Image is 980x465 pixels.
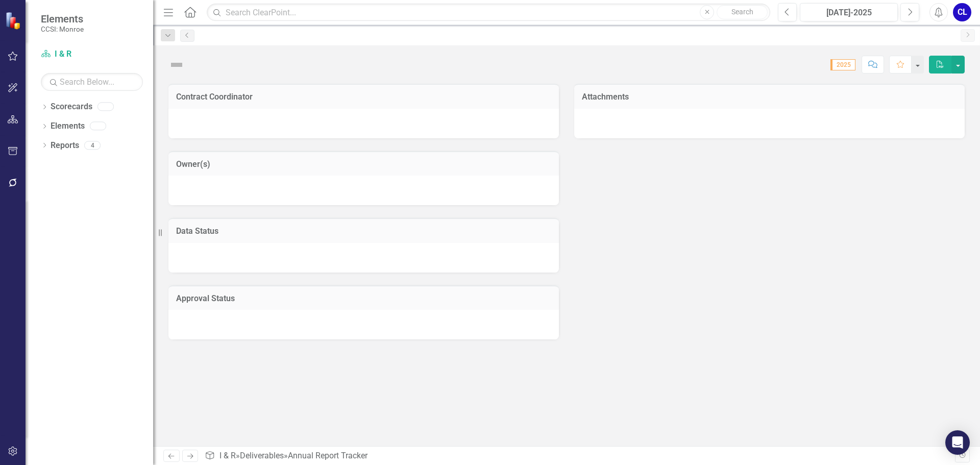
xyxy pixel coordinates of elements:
[219,451,236,460] a: I & R
[207,4,770,21] input: Search ClearPoint...
[582,92,957,102] h3: Attachments
[41,25,84,33] small: CCSI: Monroe
[176,160,551,169] h3: Owner(s)
[800,3,898,21] button: [DATE]-2025
[41,48,143,60] a: I & R
[731,8,753,16] span: Search
[176,92,551,102] h3: Contract Coordinator
[51,120,85,132] a: Elements
[84,141,101,150] div: 4
[176,294,551,303] h3: Approval Status
[803,7,894,19] div: [DATE]-2025
[176,227,551,236] h3: Data Status
[945,430,970,455] div: Open Intercom Messenger
[288,451,367,460] div: Annual Report Tracker
[205,450,954,462] div: » »
[717,5,768,19] button: Search
[51,101,92,113] a: Scorecards
[168,57,185,73] img: Not Defined
[41,13,84,25] span: Elements
[51,140,79,152] a: Reports
[41,73,143,91] input: Search Below...
[240,451,284,460] a: Deliverables
[953,3,971,21] button: CL
[830,59,855,70] span: 2025
[5,12,23,30] img: ClearPoint Strategy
